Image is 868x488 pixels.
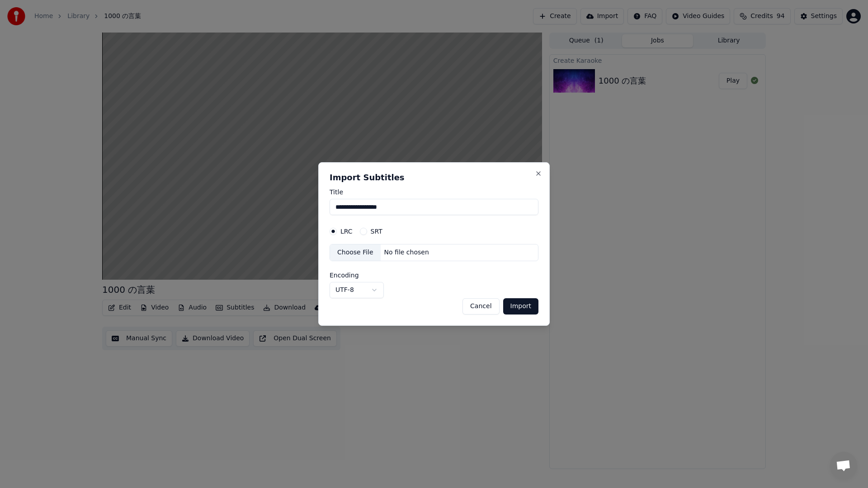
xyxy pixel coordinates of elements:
[462,298,499,314] button: Cancel
[503,298,538,314] button: Import
[371,228,382,235] label: SRT
[330,272,384,278] label: Encoding
[330,174,538,182] h2: Import Subtitles
[340,228,353,235] label: LRC
[330,244,381,261] div: Choose File
[381,248,433,257] div: No file chosen
[330,189,538,195] label: Title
